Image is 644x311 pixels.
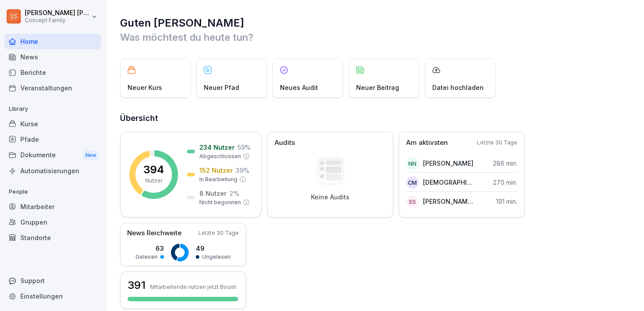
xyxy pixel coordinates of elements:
p: Was möchtest du heute tun? [120,30,631,44]
a: Home [4,34,101,49]
a: Mitarbeiter [4,199,101,214]
a: Kurse [4,116,101,132]
p: [PERSON_NAME] [PERSON_NAME] [423,197,474,206]
div: Support [4,273,101,288]
p: 270 min. [493,178,517,187]
a: News [4,49,101,65]
p: 191 min. [496,197,517,206]
p: Am aktivsten [406,138,448,148]
p: People [4,185,101,199]
p: Datei hochladen [432,83,484,92]
p: 49 [196,244,231,253]
p: 59 % [237,143,251,152]
p: 39 % [236,166,249,175]
p: Mitarbeitende nutzen jetzt Bounti [150,284,237,290]
a: Automatisierungen [4,163,101,179]
h1: Guten [PERSON_NAME] [120,16,631,30]
p: [DEMOGRAPHIC_DATA][PERSON_NAME] [423,178,474,187]
p: Keine Audits [311,193,349,201]
p: Abgeschlossen [199,152,241,160]
p: [PERSON_NAME] [PERSON_NAME] [25,9,89,17]
p: 2 % [229,189,239,198]
p: 152 Nutzer [199,166,233,175]
div: New [83,150,98,160]
p: 286 min. [493,159,517,168]
a: Berichte [4,65,101,80]
p: Audits [275,138,295,148]
p: Gelesen [136,253,158,261]
p: Letzte 30 Tage [477,139,517,147]
p: 234 Nutzer [199,143,235,152]
p: In Bearbeitung [199,175,237,183]
p: [PERSON_NAME] [423,159,473,168]
div: CM [406,176,419,189]
div: SS [406,195,419,208]
p: 8 Nutzer [199,189,227,198]
p: 394 [144,164,164,175]
a: Pfade [4,132,101,147]
a: Gruppen [4,214,101,230]
h3: 391 [128,278,146,293]
p: Ungelesen [202,253,231,261]
p: Concept Family [25,17,89,23]
p: Neues Audit [280,83,318,92]
h2: Übersicht [120,112,631,124]
p: Letzte 30 Tage [198,229,239,237]
p: 63 [136,244,164,253]
p: Library [4,102,101,116]
p: News Reichweite [127,228,182,238]
a: Einstellungen [4,288,101,304]
p: Nutzer [145,177,163,185]
a: Standorte [4,230,101,245]
p: Neuer Kurs [128,83,162,92]
p: Nicht begonnen [199,198,241,206]
div: NN [406,157,419,170]
a: Veranstaltungen [4,80,101,96]
p: Neuer Pfad [204,83,239,92]
div: Dokumente [4,147,101,163]
a: DokumenteNew [4,147,101,163]
p: Neuer Beitrag [356,83,399,92]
